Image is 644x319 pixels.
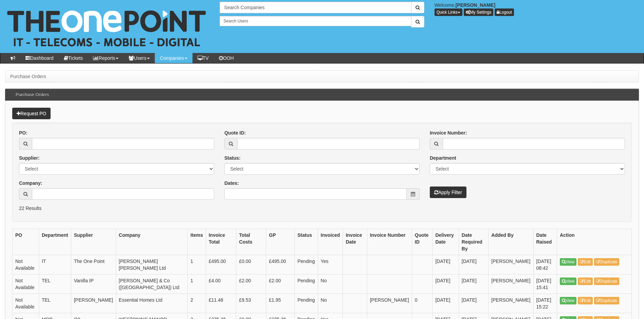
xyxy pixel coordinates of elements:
a: TV [192,53,214,63]
th: Date Required By [459,229,489,255]
td: Pending [295,255,318,274]
td: [PERSON_NAME] [PERSON_NAME] Ltd [116,255,187,274]
td: £11.48 [206,294,236,313]
a: View [560,297,576,304]
a: Request PO [12,108,51,119]
th: Invoice Number [367,229,412,255]
td: [PERSON_NAME] [489,294,533,313]
td: 1 [188,255,206,274]
td: Vanilla IP [71,274,116,294]
th: GP [266,229,295,255]
td: 1 [188,274,206,294]
th: PO [13,229,39,255]
td: TEL [39,294,71,313]
th: Delivery Date [433,229,459,255]
td: 2 [188,294,206,313]
td: Pending [295,274,318,294]
label: Dates: [224,180,239,187]
b: [PERSON_NAME] [456,2,495,8]
td: [PERSON_NAME] [367,294,412,313]
th: Department [39,229,71,255]
td: [DATE] [459,294,489,313]
td: £2.00 [236,274,266,294]
a: Users [124,53,155,63]
td: £9.53 [236,294,266,313]
td: Not Available [13,255,39,274]
th: Date Raised [533,229,557,255]
th: Supplier [71,229,116,255]
td: 0 [412,294,433,313]
label: Department [430,155,456,161]
th: Invoice Date [343,229,367,255]
a: Edit [578,258,593,266]
th: Invoice Total [206,229,236,255]
td: TEL [39,274,71,294]
a: Reports [88,53,124,63]
td: [DATE] [459,274,489,294]
a: OOH [214,53,239,63]
label: Supplier: [19,155,40,161]
td: £0.00 [236,255,266,274]
td: [DATE] [433,255,459,274]
a: Companies [155,53,192,63]
a: Duplicate [594,278,619,285]
th: Items [188,229,206,255]
a: Dashboard [20,53,59,63]
a: View [560,278,576,285]
label: PO: [19,129,27,136]
div: Welcome, [429,2,644,16]
p: 22 Results [19,205,625,212]
a: Tickets [59,53,88,63]
td: [DATE] 15:22 [533,294,557,313]
th: Added By [489,229,533,255]
td: [DATE] [433,294,459,313]
td: [PERSON_NAME] & Co ([GEOGRAPHIC_DATA]) Ltd [116,274,187,294]
td: Essential Homes Ltd [116,294,187,313]
td: [DATE] [459,255,489,274]
td: No [318,294,343,313]
td: £495.00 [206,255,236,274]
a: Duplicate [594,258,619,266]
a: Logout [495,8,514,16]
th: Invoiced [318,229,343,255]
li: Purchase Orders [10,73,46,80]
td: [PERSON_NAME] [71,294,116,313]
th: Action [557,229,632,255]
a: Duplicate [594,297,619,304]
input: Search Users [220,16,411,26]
label: Quote ID: [224,129,246,136]
td: [DATE] [433,274,459,294]
input: Search Companies [220,2,411,13]
button: Apply Filter [430,187,466,198]
td: Yes [318,255,343,274]
td: [PERSON_NAME] [489,255,533,274]
label: Invoice Number: [430,129,467,136]
td: [DATE] 08:42 [533,255,557,274]
td: £2.00 [266,274,295,294]
td: Not Available [13,274,39,294]
td: [DATE] 15:41 [533,274,557,294]
label: Status: [224,155,240,161]
a: My Settings [464,8,494,16]
a: Edit [578,278,593,285]
button: Quick Links [435,8,462,16]
th: Quote ID [412,229,433,255]
th: Company [116,229,187,255]
td: £4.00 [206,274,236,294]
td: Pending [295,294,318,313]
th: Total Costs [236,229,266,255]
td: No [318,274,343,294]
h3: Purchase Orders [12,89,52,101]
td: IT [39,255,71,274]
td: Not Available [13,294,39,313]
td: £1.95 [266,294,295,313]
a: View [560,258,576,266]
td: [PERSON_NAME] [489,274,533,294]
a: Edit [578,297,593,304]
td: The One Point [71,255,116,274]
label: Company: [19,180,42,187]
td: £495.00 [266,255,295,274]
th: Status [295,229,318,255]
